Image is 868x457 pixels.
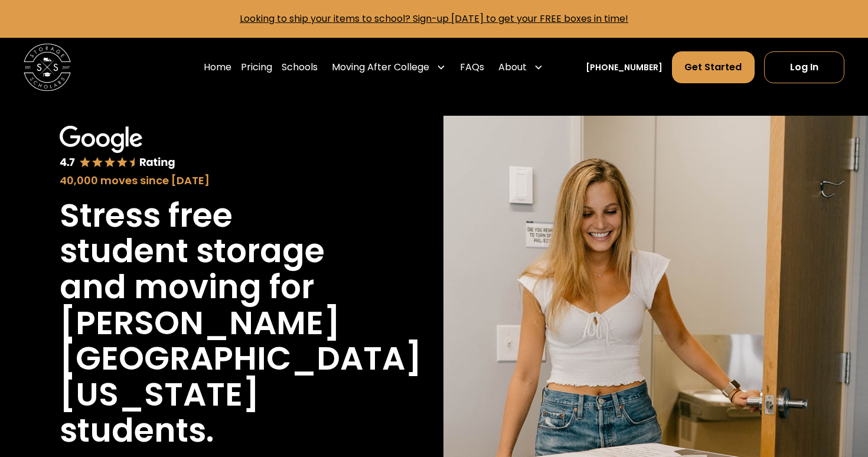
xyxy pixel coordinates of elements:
a: [PHONE_NUMBER] [586,61,663,74]
div: About [498,60,527,74]
a: Looking to ship your items to school? Sign-up [DATE] to get your FREE boxes in time! [240,12,628,25]
a: Pricing [241,51,272,84]
h1: [PERSON_NAME][GEOGRAPHIC_DATA][US_STATE] [60,305,422,413]
a: Schools [282,51,318,84]
img: Google 4.7 star rating [60,126,176,170]
div: 40,000 moves since [DATE] [60,172,366,188]
a: Log In [764,51,844,83]
a: Get Started [672,51,754,83]
h1: students. [60,413,214,449]
h1: Stress free student storage and moving for [60,198,366,305]
div: Moving After College [332,60,429,74]
a: Home [204,51,231,84]
a: FAQs [460,51,484,84]
img: Storage Scholars main logo [24,44,71,91]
